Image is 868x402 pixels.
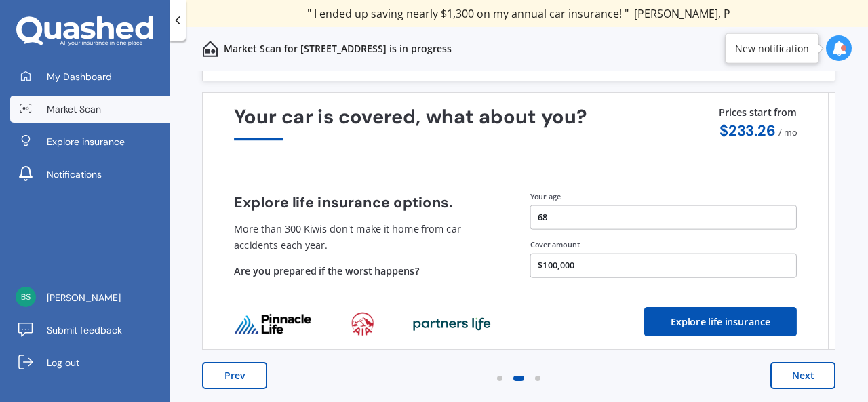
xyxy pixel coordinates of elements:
div: New notification [735,41,809,55]
span: / mo [778,127,797,138]
button: Explore life insurance [644,307,797,336]
img: life_provider_logo_2 [413,317,491,331]
span: Log out [47,356,79,369]
div: Cover amount [530,239,797,250]
a: Notifications [10,161,170,188]
a: Log out [10,349,170,376]
img: 81a321af44bd81f42767198a68963383 [16,287,36,307]
a: My Dashboard [10,63,170,90]
a: [PERSON_NAME] [10,284,170,311]
span: [PERSON_NAME] [47,291,121,304]
img: life_provider_logo_1 [351,312,374,336]
button: 68 [530,205,797,229]
div: Your age [530,191,797,202]
span: Are you prepared if the worst happens? [234,264,419,278]
p: Prices start from [719,106,797,122]
button: Prev [202,362,267,389]
a: Market Scan [10,96,170,123]
span: Explore insurance [47,135,125,148]
button: Next [770,362,835,389]
button: $100,000 [530,254,797,278]
img: life_provider_logo_0 [234,313,312,336]
a: Submit feedback [10,317,170,344]
span: My Dashboard [47,70,112,83]
span: Market Scan [47,102,101,116]
img: home-and-contents.b802091223b8502ef2dd.svg [202,41,218,57]
span: $ 233.26 [719,121,776,140]
p: Market Scan for [STREET_ADDRESS] is in progress [224,42,452,56]
div: Your car is covered, what about you? [234,106,797,140]
span: Notifications [47,167,102,181]
h4: Explore life insurance options. [234,195,500,212]
a: Explore insurance [10,128,170,155]
p: More than 300 Kiwis don't make it home from car accidents each year. [234,221,500,254]
span: Submit feedback [47,323,122,337]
